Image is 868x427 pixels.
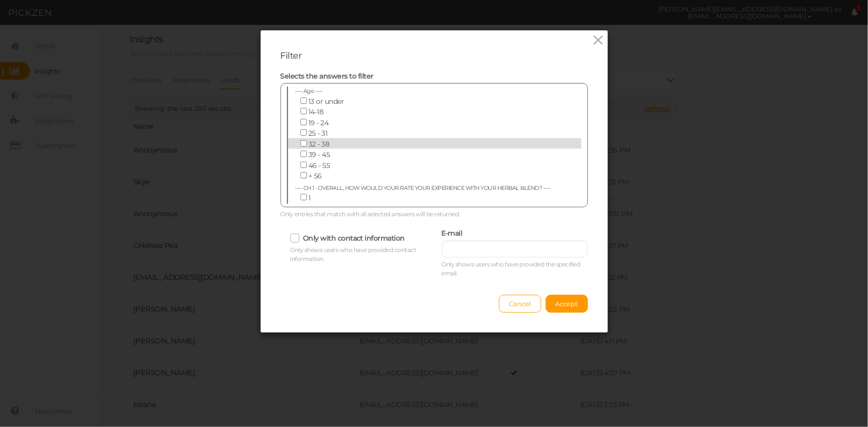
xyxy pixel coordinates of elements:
[499,295,541,313] button: Cancel
[295,87,323,94] span: ---- Age ----
[556,300,578,308] span: Accept
[308,97,344,106] span: 13 or under
[308,107,324,116] span: 14-18
[300,172,307,178] input: + 56
[442,260,580,277] span: Only shows users who have provided the specified email.
[308,140,330,149] span: 32 - 38
[300,129,307,136] input: 25 - 31
[442,229,463,238] label: E-mail
[308,150,330,159] span: 39 - 45
[281,72,374,81] span: Selects the answers to filter
[308,129,328,138] span: 25 - 31
[281,50,302,61] span: Filter
[281,210,461,218] span: Only entries that match with all selected answers will be returned.
[300,194,307,200] input: 1
[546,295,588,313] button: Accept
[303,234,405,243] label: Only with contact information
[308,171,322,180] span: + 56
[300,162,307,168] input: 46 - 55
[308,118,329,127] span: 19 - 24
[300,151,307,157] input: 39 - 45
[300,108,307,114] input: 14-18
[300,140,307,147] input: 32 - 38
[509,300,531,308] span: Cancel
[295,184,551,191] span: ---- CH 1 · OVERALL, HOW WOULD YOUR RATE YOUR EXPERIENCE WITH YOUR HERBAL BLEND? ----
[308,161,330,170] span: 46 - 55
[290,246,416,262] span: Only shows users who have provided contact information.
[300,119,307,125] input: 19 - 24
[308,193,311,202] span: 1
[300,97,307,104] input: 13 or under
